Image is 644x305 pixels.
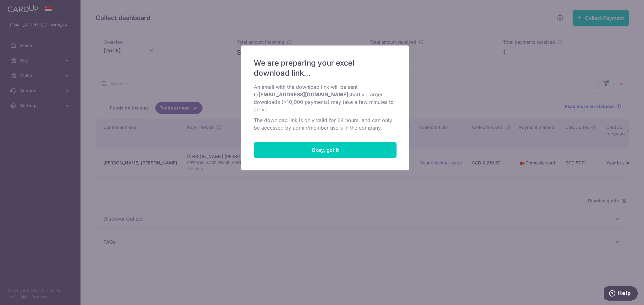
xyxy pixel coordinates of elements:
b: [EMAIL_ADDRESS][DOMAIN_NAME] [258,91,348,98]
iframe: Opens a widget where you can find more information [604,286,638,302]
span: We are preparing your excel download link... [254,58,389,78]
span: Help [14,4,27,10]
p: The download link is only valid for 24 hours, and can only be accessed by admin/member users in t... [254,116,397,131]
p: An email with the download link will be sent to shortly. Larger downloads (>10,000 payments) may ... [254,83,397,113]
button: Close [254,142,397,158]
